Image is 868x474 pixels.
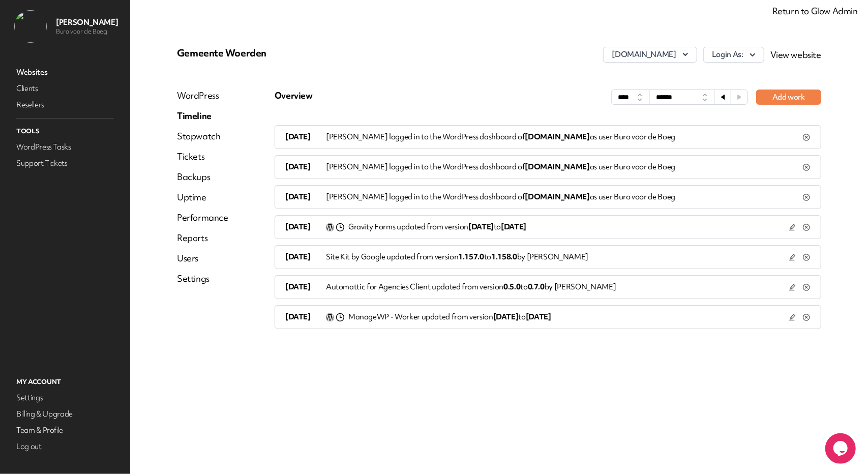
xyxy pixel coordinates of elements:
iframe: chat widget [825,433,858,464]
a: Websites [14,65,116,79]
a: Timeline [177,110,228,122]
b: [DATE] [493,312,519,322]
span: Overview [275,90,313,105]
a: Support Tickets [14,156,116,170]
a: WordPress Tasks [14,140,116,154]
a: Tickets [177,151,228,163]
p: [DATE] [285,132,326,142]
a: Stopwatch [177,130,228,142]
b: [DATE] [501,222,526,232]
p: Gravity Forms updated from version to [348,222,526,232]
p: Gemeente Woerden [177,47,392,59]
p: [PERSON_NAME] [56,17,118,27]
p: [DATE] [285,192,326,202]
a: Team & Profile [14,423,116,437]
b: [DOMAIN_NAME] [525,132,589,142]
a: Return to Glow Admin [772,5,858,17]
a: Settings [14,391,116,405]
p: ManageWP - Worker updated from version to [348,312,551,322]
a: Log out [14,439,116,454]
p: [DATE] [285,282,326,292]
a: Clients [14,81,116,96]
p: [PERSON_NAME] logged in to the WordPress dashboard of as user Buro voor de Boeg [326,162,675,172]
b: 0.7.0 [528,282,545,292]
p: [PERSON_NAME] logged in to the WordPress dashboard of as user Buro voor de Boeg [326,192,675,202]
a: Backups [177,171,228,183]
p: Tools [14,125,116,138]
p: Buro voor de Boeg [56,27,118,36]
b: [DATE] [526,312,551,322]
button: [DOMAIN_NAME] [603,47,697,63]
p: [DATE] [285,162,326,172]
a: Users [177,252,228,264]
a: Reports [177,232,228,244]
p: [DATE] [285,312,326,322]
a: Billing & Upgrade [14,407,116,421]
a: Uptime [177,191,228,203]
b: 1.158.0 [491,252,517,262]
b: [DOMAIN_NAME] [525,192,589,202]
a: Performance [177,212,228,224]
p: [DATE] [285,222,326,232]
a: Settings [177,273,228,285]
b: [DOMAIN_NAME] [525,162,589,172]
p: Automattic for Agencies Client updated from version to by [PERSON_NAME] [326,282,616,292]
b: 0.5.0 [503,282,520,292]
b: 1.157.0 [458,252,484,262]
p: [PERSON_NAME] logged in to the WordPress dashboard of as user Buro voor de Boeg [326,132,675,142]
b: [DATE] [468,222,494,232]
a: Resellers [14,98,116,112]
p: Site Kit by Google updated from version to by [PERSON_NAME] [326,252,588,262]
p: My Account [14,375,116,389]
button: Login As: [703,47,764,63]
a: View website [770,49,821,61]
p: [DATE] [285,252,326,262]
a: WordPress [177,90,228,102]
button: Add work [756,90,821,105]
